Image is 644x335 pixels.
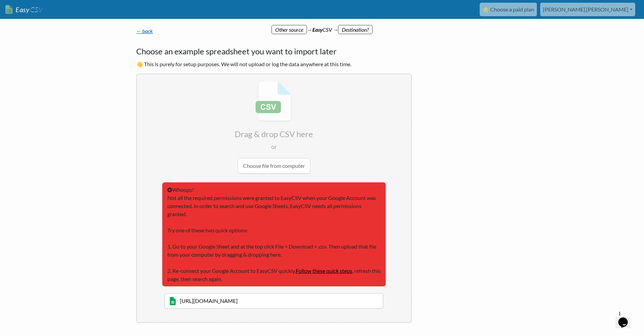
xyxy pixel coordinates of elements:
a: ⭐ Choose a paid plan [480,3,537,16]
iframe: chat widget [616,308,637,328]
input: Click & type here to search your Google Sheets [164,293,384,309]
div: Whoops! Not all the required permissions were granted to EasyCSV when your Google Account was con... [162,182,386,286]
div: → CSV → [129,19,515,34]
p: 👋 This is purely for setup purposes. We will not upload or log the data anywhere at this time. [136,60,412,68]
h4: Choose an example spreadsheet you want to import later [136,45,412,57]
a: [PERSON_NAME].[PERSON_NAME] [540,3,635,16]
a: ← back [136,28,153,34]
a: Follow these quick steps [296,267,352,274]
span: CSV [29,5,43,14]
a: EasyCSV [5,3,43,17]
